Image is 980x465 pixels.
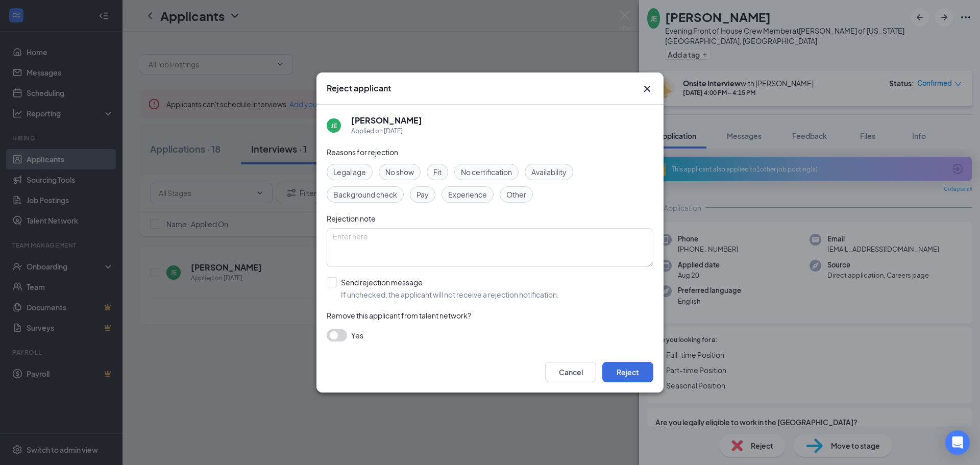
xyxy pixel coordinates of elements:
[641,83,653,95] button: Close
[461,166,512,178] span: No certification
[433,166,442,178] span: Fit
[351,329,363,341] span: Yes
[327,148,398,157] span: Reasons for rejection
[545,362,596,382] button: Cancel
[531,166,567,178] span: Availability
[351,126,422,136] div: Applied on [DATE]
[416,189,429,200] span: Pay
[351,115,422,126] h5: [PERSON_NAME]
[333,189,397,200] span: Background check
[448,189,487,200] span: Experience
[602,362,653,382] button: Reject
[327,311,471,320] span: Remove this applicant from talent network?
[945,430,970,455] div: Open Intercom Messenger
[506,189,526,200] span: Other
[327,214,376,223] span: Rejection note
[641,83,653,95] svg: Cross
[333,166,366,178] span: Legal age
[331,121,337,130] div: JE
[327,83,391,94] h3: Reject applicant
[385,166,414,178] span: No show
